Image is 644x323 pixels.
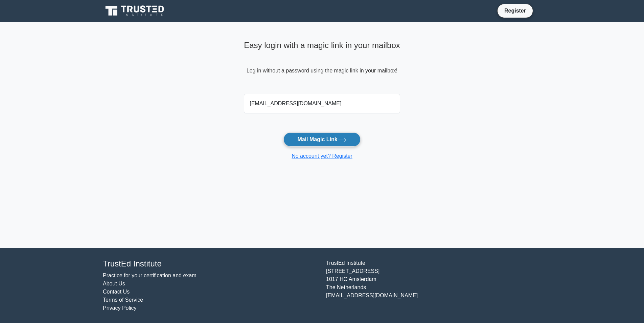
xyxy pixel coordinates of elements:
[244,38,400,91] div: Log in without a password using the magic link in your mailbox!
[103,289,130,295] a: Contact Us
[103,259,318,269] h4: TrustEd Institute
[500,6,530,15] a: Register
[103,305,137,311] a: Privacy Policy
[322,259,545,312] div: TrustEd Institute [STREET_ADDRESS] 1017 HC Amsterdam The Netherlands [EMAIL_ADDRESS][DOMAIN_NAME]
[283,132,360,147] button: Mail Magic Link
[292,153,352,159] a: No account yet? Register
[103,273,197,278] a: Practice for your certification and exam
[244,94,400,113] input: Email
[244,41,400,50] h4: Easy login with a magic link in your mailbox
[103,281,125,286] a: About Us
[103,297,143,303] a: Terms of Service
